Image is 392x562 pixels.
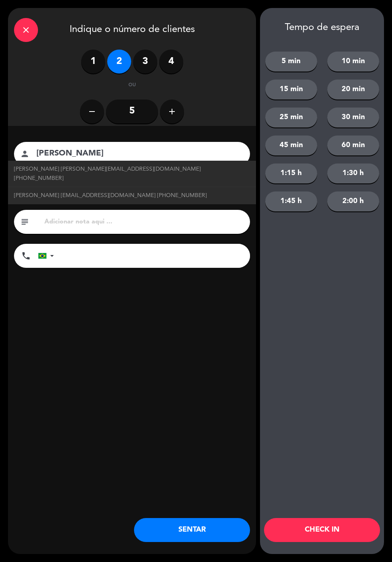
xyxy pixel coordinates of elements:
button: SENTAR [134,518,250,542]
label: 3 [133,50,157,74]
button: 1:15 h [265,163,317,183]
button: 30 min [327,108,379,128]
button: 1:30 h [327,163,379,183]
button: 60 min [327,136,379,155]
button: 5 min [265,52,317,72]
div: ou [119,82,145,90]
label: 2 [107,50,131,74]
input: Adicionar nota aqui ... [44,216,244,227]
i: add [167,107,177,116]
button: 20 min [327,80,379,100]
label: 1 [81,50,105,74]
div: Brazil (Brasil): +55 [38,244,57,267]
i: person [20,149,30,159]
button: 2:00 h [327,191,379,211]
button: 45 min [265,136,317,155]
i: subject [20,217,30,227]
label: 4 [159,50,183,74]
i: phone [21,251,31,261]
button: add [160,100,184,124]
button: CHECK IN [264,518,380,542]
div: Tempo de espera [260,22,384,34]
input: nome do cliente [36,147,240,161]
button: 1:45 h [265,191,317,211]
div: Indique o número de clientes [8,8,256,50]
button: remove [80,100,104,124]
button: 15 min [265,80,317,100]
span: [PERSON_NAME] [EMAIL_ADDRESS][DOMAIN_NAME] [PHONE_NUMBER] [14,191,207,200]
i: close [21,25,31,35]
button: 10 min [327,52,379,72]
span: [PERSON_NAME] [PERSON_NAME][EMAIL_ADDRESS][DOMAIN_NAME] [PHONE_NUMBER] [14,165,250,183]
i: remove [87,107,97,116]
button: 25 min [265,108,317,128]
